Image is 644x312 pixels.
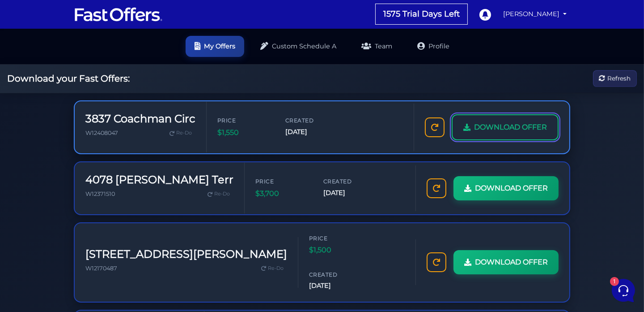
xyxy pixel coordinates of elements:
[251,36,345,57] a: Custom Schedule A
[14,126,165,144] button: Start a Conversation
[85,130,118,136] span: W12408047
[186,36,244,57] a: My Offers
[453,176,559,200] a: DOWNLOAD OFFER
[38,75,142,84] p: Huge Announcement: [URL][DOMAIN_NAME]
[38,110,142,119] p: How to Use NEW Authentisign Templates, Full Walkthrough Tutorial: [URL][DOMAIN_NAME]
[500,5,570,23] a: [PERSON_NAME]
[309,234,363,243] span: Price
[14,162,61,169] span: Find an Answer
[452,114,559,140] a: DOWNLOAD OFFER
[610,277,637,304] iframe: Customerly Messenger Launcher
[117,230,172,250] button: Help
[20,181,146,190] input: Search for an Article...
[144,50,165,57] a: See all
[258,263,287,274] a: Re-Do
[77,242,102,250] p: Messages
[147,99,165,107] p: [DATE]
[255,177,309,186] span: Price
[38,65,142,74] span: Fast Offers Support
[475,182,548,194] span: DOWNLOAD OFFER
[156,110,165,119] span: 1
[85,248,287,261] h3: [STREET_ADDRESS][PERSON_NAME]
[593,70,637,87] button: Refresh
[255,188,309,199] span: $3,700
[217,127,271,139] span: $1,550
[11,61,168,88] a: Fast Offers SupportHuge Announcement: [URL][DOMAIN_NAME][DATE]
[27,242,42,250] p: Home
[7,73,130,84] h2: Download your Fast Offers:
[408,36,458,57] a: Profile
[352,36,401,57] a: Team
[214,190,230,198] span: Re-Do
[7,230,62,250] button: Home
[204,188,233,200] a: Re-Do
[453,250,559,274] a: DOWNLOAD OFFER
[85,173,233,186] h3: 4078 [PERSON_NAME] Terr
[7,7,150,36] h2: Hello [PERSON_NAME] 👋
[217,116,271,125] span: Price
[62,230,117,250] button: 1Messages
[11,95,168,122] a: Fast Offers SupportHow to Use NEW Authentisign Templates, Full Walkthrough Tutorial: [URL][DOMAIN...
[323,177,377,186] span: Created
[285,127,339,137] span: [DATE]
[376,4,467,24] a: 1575 Trial Days Left
[85,191,115,197] span: W12371510
[323,188,377,198] span: [DATE]
[475,256,548,268] span: DOWNLOAD OFFER
[14,100,32,118] img: dark
[64,131,125,139] span: Start a Conversation
[474,121,547,133] span: DOWNLOAD OFFER
[111,162,165,169] a: Open Help Center
[38,99,142,108] span: Fast Offers Support
[85,113,195,126] h3: 3837 Coachman Circ
[268,264,284,273] span: Re-Do
[309,270,363,279] span: Created
[14,50,72,57] span: Your Conversations
[147,65,165,73] p: [DATE]
[309,244,363,256] span: $1,500
[89,229,96,235] span: 1
[176,129,192,137] span: Re-Do
[139,242,150,250] p: Help
[85,265,117,272] span: W12170487
[607,74,631,83] span: Refresh
[309,281,363,291] span: [DATE]
[14,65,32,83] img: dark
[285,116,339,125] span: Created
[166,127,195,139] a: Re-Do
